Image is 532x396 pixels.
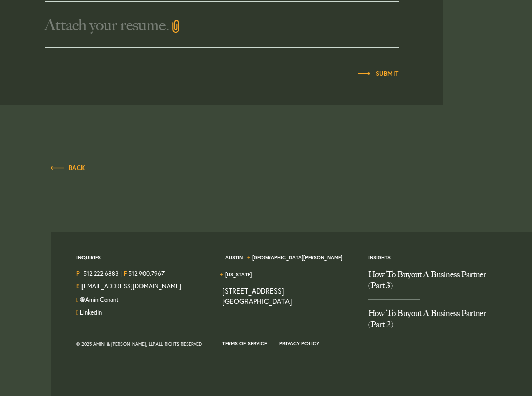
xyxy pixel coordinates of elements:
[80,296,119,303] a: Follow us on Twitter
[80,308,102,316] a: Join us on LinkedIn
[358,69,399,79] a: Submit
[83,269,119,277] a: Call us at 5122226883
[368,269,499,299] a: How To Buyout A Business Partner (Part 3)
[45,2,399,48] label: Attach your resume.
[368,300,499,338] a: How To Buyout A Business Partner (Part 2)
[252,254,342,261] a: [GEOGRAPHIC_DATA][PERSON_NAME]
[76,282,80,290] strong: E
[120,269,122,280] span: |
[222,286,292,306] a: View on map
[128,269,165,277] a: 512.900.7967
[279,340,319,347] a: Privacy Policy
[76,269,80,277] strong: P
[51,165,86,171] span: Back
[358,71,399,77] span: Submit
[76,254,101,269] span: Inquiries
[225,271,252,278] a: [US_STATE]
[368,254,391,261] a: Insights
[81,282,181,290] a: Email Us
[76,338,207,350] div: © 2025 Amini & [PERSON_NAME], LLP. All Rights Reserved
[51,163,86,173] a: Back
[124,269,127,277] strong: F
[225,254,243,261] a: Austin
[222,340,267,347] a: Terms of Service
[169,20,182,33] img: icon-upload.svg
